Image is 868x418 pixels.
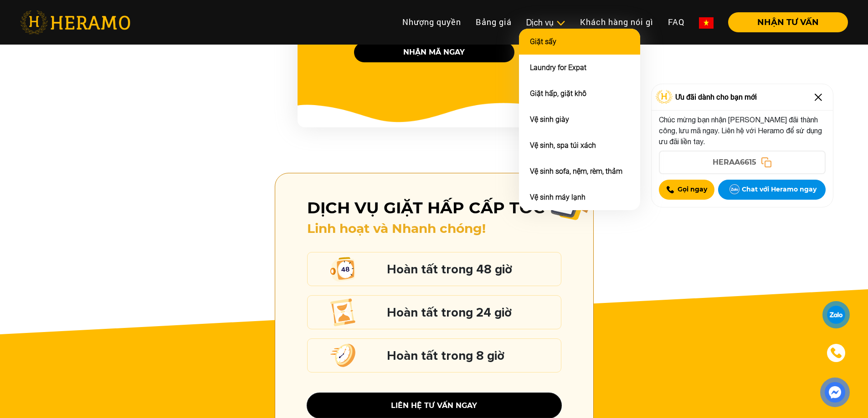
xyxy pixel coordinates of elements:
h3: Dịch vụ giặt hấp cấp tốc [307,198,561,217]
img: vn-flag.png [699,17,714,29]
img: subToggleIcon [556,19,565,28]
button: liên hệ tư vấn ngay [307,393,561,418]
img: heramo-logo.png [20,10,130,34]
h5: Hoàn tất trong 48 giờ [387,263,556,275]
a: Khách hàng nói gì [573,12,661,32]
p: Chúc mừng bạn nhận [PERSON_NAME] đãi thành công, lưu mã ngay. Liên hệ với Heramo để sử dụng ưu đã... [659,114,826,147]
button: NHẬN MÃ NGAY [354,42,514,62]
a: NHẬN TƯ VẤN [721,18,848,26]
img: Zalo [727,182,742,197]
a: Giặt sấy [530,37,556,46]
a: Laundry for Expat [530,63,586,72]
a: phone-icon [824,341,848,365]
img: phone-icon [831,348,841,358]
h4: Linh hoạt và Nhanh chóng! [307,221,561,237]
a: Bảng giá [468,12,519,32]
h5: Hoàn tất trong 8 giờ [387,350,556,362]
a: Nhượng quyền [395,12,468,32]
span: HERAA6615 [713,157,756,168]
a: Vệ sinh giày [530,115,569,124]
a: Vệ sinh máy lạnh [530,193,586,201]
img: Logo [656,90,673,104]
h5: Hoàn tất trong 24 giờ [387,307,556,318]
button: NHẬN TƯ VẤN [728,12,848,32]
div: Dịch vụ [526,16,565,29]
a: FAQ [661,12,692,32]
a: Vệ sinh, spa túi xách [530,141,596,150]
img: Call [667,186,674,193]
button: Gọi ngay [659,180,715,200]
button: Chat với Heramo ngay [718,180,825,200]
img: Close [811,90,826,105]
span: Ưu đãi dành cho bạn mới [675,91,757,102]
a: Giặt hấp, giặt khô [530,89,586,98]
a: Vệ sinh sofa, nệm, rèm, thảm [530,167,622,176]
